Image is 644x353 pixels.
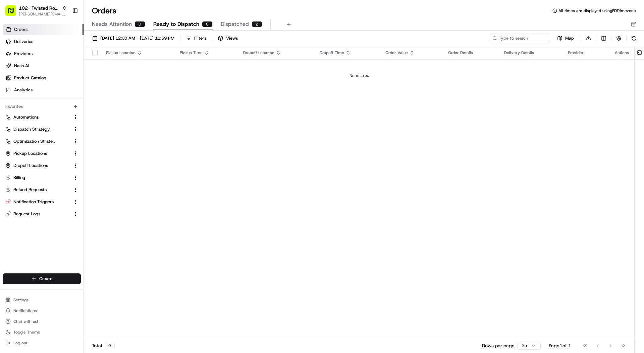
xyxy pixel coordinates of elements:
[13,308,37,313] span: Notifications
[3,306,81,315] button: Notifications
[13,163,48,169] span: Dropoff Locations
[215,34,241,43] button: Views
[105,342,115,349] div: 0
[5,114,70,120] a: Automations
[320,50,375,55] div: Dropoff Time
[19,5,59,11] button: 102- Twisted Root Burger - Deep Ellum
[3,48,84,59] a: Providers
[5,211,70,217] a: Request Logs
[226,35,238,41] span: Views
[13,114,39,120] span: Automations
[92,342,115,349] div: Total
[100,35,174,41] span: [DATE] 12:00 AM - [DATE] 11:59 PM
[14,51,33,57] span: Providers
[3,295,81,305] button: Settings
[252,21,262,27] div: 2
[14,75,46,81] span: Product Catalog
[92,5,116,16] h1: Orders
[180,50,232,55] div: Pickup Time
[13,150,47,157] span: Pickup Locations
[14,87,33,93] span: Analytics
[3,172,81,183] button: Billing
[3,136,81,147] button: Optimization Strategy
[3,124,81,135] button: Dispatch Strategy
[13,319,38,324] span: Chat with us!
[490,34,550,43] input: Type to search
[482,342,515,349] p: Rows per page
[202,21,213,27] div: 0
[3,36,84,47] a: Deliveries
[5,138,70,144] a: Optimization Strategy
[5,199,70,205] a: Notification Triggers
[3,112,81,123] button: Automations
[629,34,639,43] button: Refresh
[13,126,50,132] span: Dispatch Strategy
[5,175,70,181] a: Billing
[3,3,69,19] button: 102- Twisted Root Burger - Deep Ellum[PERSON_NAME][EMAIL_ADDRESS][DOMAIN_NAME]
[5,126,70,132] a: Dispatch Strategy
[19,11,67,17] button: [PERSON_NAME][EMAIL_ADDRESS][DOMAIN_NAME]
[3,273,81,284] button: Create
[13,329,40,335] span: Toggle Theme
[5,163,70,169] a: Dropoff Locations
[5,150,70,157] a: Pickup Locations
[13,187,47,193] span: Refund Requests
[153,20,199,28] span: Ready to Dispatch
[3,184,81,195] button: Refund Requests
[568,50,604,55] div: Provider
[3,73,84,83] a: Product Catalog
[14,63,29,69] span: Nash AI
[3,209,81,219] button: Request Logs
[194,35,206,41] div: Filters
[3,196,81,207] button: Notification Triggers
[106,50,169,55] div: Pickup Location
[3,24,84,35] a: Orders
[3,317,81,326] button: Chat with us!
[385,50,437,55] div: Order Value
[615,50,629,55] div: Actions
[3,338,81,348] button: Log out
[504,50,557,55] div: Delivery Details
[13,138,56,144] span: Optimization Strategy
[243,50,309,55] div: Dropoff Location
[3,85,84,95] a: Analytics
[3,101,81,112] div: Favorites
[92,20,132,28] span: Needs Attention
[5,187,70,193] a: Refund Requests
[3,327,81,337] button: Toggle Theme
[14,39,33,45] span: Deliveries
[3,160,81,171] button: Dropoff Locations
[39,276,52,282] span: Create
[549,342,571,349] div: Page 1 of 1
[3,60,84,71] a: Nash AI
[89,34,177,43] button: [DATE] 12:00 AM - [DATE] 11:59 PM
[14,27,28,33] span: Orders
[13,297,29,303] span: Settings
[553,34,578,42] button: Map
[221,20,249,28] span: Dispatched
[183,34,209,43] button: Filters
[3,148,81,159] button: Pickup Locations
[87,73,632,78] div: No results.
[13,211,40,217] span: Request Logs
[135,21,145,27] div: 0
[565,35,574,41] span: Map
[13,175,25,181] span: Billing
[13,340,27,346] span: Log out
[448,50,493,55] div: Order Details
[558,8,636,13] span: All times are displayed using EDT timezone
[13,199,54,205] span: Notification Triggers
